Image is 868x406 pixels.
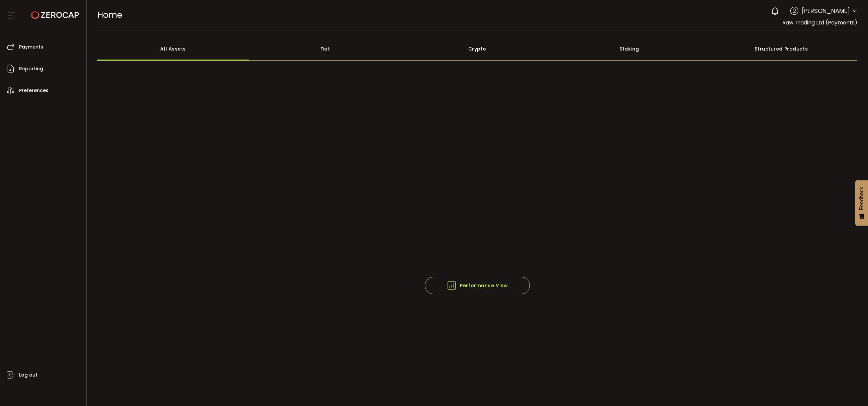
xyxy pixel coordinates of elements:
span: Feedback [859,187,865,210]
div: Structured Products [705,37,858,61]
div: All Assets [97,37,250,61]
span: Home [97,9,122,21]
span: Log out [19,370,37,380]
span: Reporting [19,64,43,74]
div: Crypto [401,37,554,61]
button: Performance View [425,277,530,294]
span: Raw Trading Ltd (Payments) [782,19,857,26]
button: Feedback - Show survey [855,180,868,226]
span: Preferences [19,86,49,95]
span: [PERSON_NAME] [802,6,850,15]
div: Staking [553,37,705,61]
span: Payments [19,42,43,52]
div: Fiat [249,37,401,61]
iframe: Chat Widget [835,374,868,406]
span: Performance View [447,280,508,291]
